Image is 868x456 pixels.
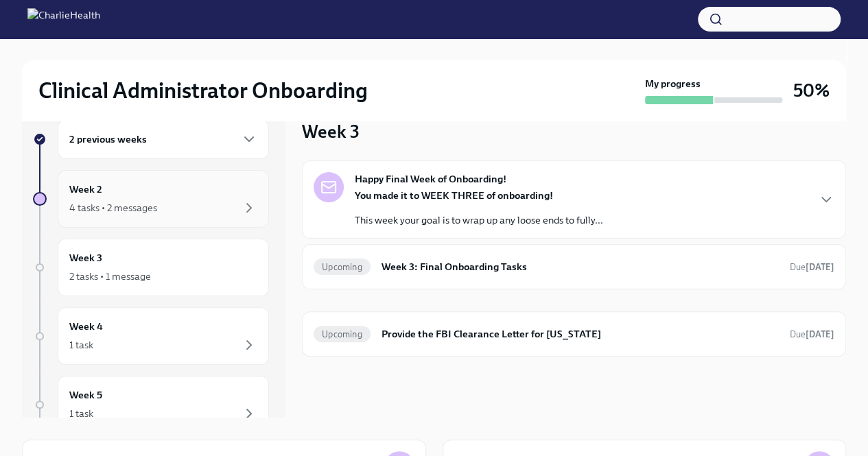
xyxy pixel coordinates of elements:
strong: Happy Final Week of Onboarding! [355,172,506,186]
a: UpcomingProvide the FBI Clearance Letter for [US_STATE]Due[DATE] [314,323,834,345]
h6: Week 5 [69,387,102,403]
strong: [DATE] [806,262,834,272]
strong: You made it to WEEK THREE of onboarding! [355,189,553,202]
span: Due [790,262,834,272]
span: October 9th, 2025 07:00 [790,328,834,341]
div: 2 previous weeks [58,119,269,159]
a: Week 32 tasks • 1 message [33,239,269,296]
h3: 50% [793,78,830,103]
a: UpcomingWeek 3: Final Onboarding TasksDue[DATE] [314,256,834,278]
div: 1 task [69,338,93,352]
a: Week 51 task [33,376,269,433]
h2: Clinical Administrator Onboarding [38,77,368,104]
div: 4 tasks • 2 messages [69,201,157,215]
span: September 21st, 2025 07:00 [790,261,834,274]
span: Upcoming [314,262,371,272]
h6: Week 2 [69,182,102,197]
h3: Week 3 [302,119,360,144]
a: Week 24 tasks • 2 messages [33,170,269,228]
img: CharlieHealth [27,8,100,30]
span: Upcoming [314,329,371,339]
strong: My progress [645,77,701,91]
h6: Week 3 [69,250,102,265]
p: This week your goal is to wrap up any loose ends to fully... [355,213,603,227]
div: 2 tasks • 1 message [69,269,151,283]
h6: Week 4 [69,319,103,334]
h6: Week 3: Final Onboarding Tasks [382,259,779,274]
span: Due [790,329,834,339]
div: 1 task [69,407,93,420]
h6: Provide the FBI Clearance Letter for [US_STATE] [382,326,779,341]
strong: [DATE] [806,329,834,339]
h6: 2 previous weeks [69,132,147,147]
a: Week 41 task [33,307,269,365]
